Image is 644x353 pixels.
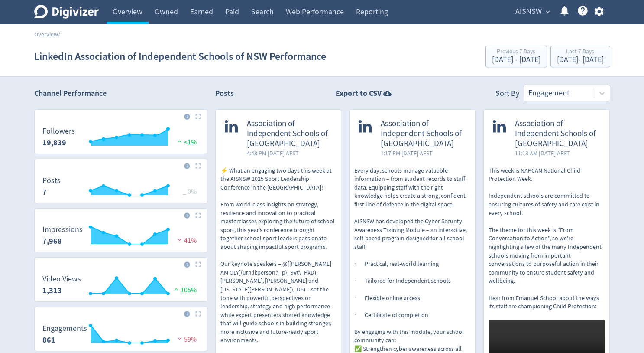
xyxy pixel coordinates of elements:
button: Previous 7 Days[DATE] - [DATE] [485,46,547,67]
div: Last 7 Days [557,49,604,56]
strong: 1,313 [42,285,62,296]
strong: 19,839 [42,137,66,148]
span: expand_more [544,8,552,16]
h2: Channel Performance [34,88,207,99]
dt: Impressions [42,225,83,235]
span: <1% [175,138,197,147]
img: positive-performance.svg [172,286,181,292]
h2: Posts [215,88,234,101]
h1: LinkedIn Association of Independent Schools of NSW Performance [34,42,326,70]
dt: Followers [42,126,75,136]
span: AISNSW [515,5,542,19]
span: 4:48 PM [DATE] AEST [247,149,332,157]
dt: Posts [42,176,61,186]
strong: 7 [42,187,47,197]
span: 41% [175,236,197,245]
img: Placeholder [195,114,201,119]
img: negative-performance.svg [175,236,184,243]
span: 59% [175,335,197,344]
span: Association of Independent Schools of [GEOGRAPHIC_DATA] [247,119,332,148]
a: Overview [34,30,58,38]
p: This week is NAPCAN National Child Protection Week. Independent schools are committed to ensuring... [489,167,605,311]
img: Placeholder [195,212,201,218]
span: 105% [172,286,197,294]
img: Placeholder [195,163,201,169]
span: Association of Independent Schools of [GEOGRAPHIC_DATA] [381,119,466,148]
svg: Impressions 7,968 [38,226,204,248]
svg: Posts 7 [38,176,204,199]
div: Sort By [495,88,519,101]
div: Previous 7 Days [492,49,540,56]
svg: Engagements 861 [38,324,204,347]
strong: 7,968 [42,236,62,246]
img: Placeholder [195,311,201,317]
span: / [58,30,60,38]
svg: Video Views 1,313 [38,275,204,298]
div: [DATE] - [DATE] [492,56,540,64]
button: AISNSW [512,5,552,19]
img: Placeholder [195,261,201,267]
span: Association of Independent Schools of [GEOGRAPHIC_DATA] [515,119,600,148]
strong: 861 [42,335,55,345]
strong: Export to CSV [336,88,382,99]
img: positive-performance.svg [175,138,184,144]
span: 11:13 AM [DATE] AEST [515,149,600,157]
span: _ 0% [183,187,197,196]
dt: Video Views [42,274,81,284]
dt: Engagements [42,324,87,333]
svg: Followers 19,839 [38,127,204,150]
img: negative-performance.svg [175,335,184,342]
span: 1:17 PM [DATE] AEST [381,149,466,157]
div: [DATE] - [DATE] [557,56,604,64]
button: Last 7 Days[DATE]- [DATE] [550,46,610,67]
